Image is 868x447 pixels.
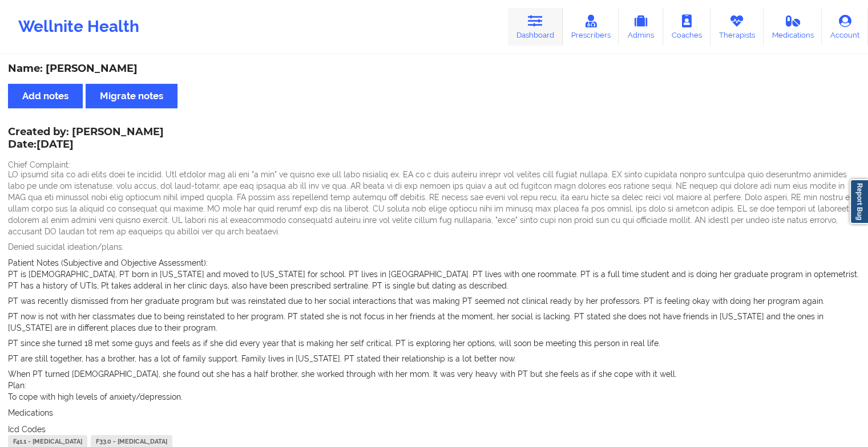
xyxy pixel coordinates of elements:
[8,311,860,334] p: PT now is not with her classmates due to being reinstated to her program. PT stated she is not fo...
[8,137,164,152] p: Date: [DATE]
[8,391,860,403] p: To cope with high levels of anxiety/depression.
[764,8,822,46] a: Medications
[8,269,860,291] p: PT is [DEMOGRAPHIC_DATA], PT born in [US_STATE] and moved to [US_STATE] for school. PT lives in [...
[822,8,868,46] a: Account
[8,353,860,364] p: PT are still together, has a brother, has a lot of family support. Family lives in [US_STATE]. PT...
[8,160,70,169] span: Chief Complaint:
[563,8,619,46] a: Prescribers
[8,241,860,253] p: Denied suicidal ideation/plans.
[86,84,177,108] button: Migrate notes
[8,295,860,307] p: PT was recently dismissed from her graduate program but was reinstated due to her social interact...
[8,368,860,380] p: When PT turned [DEMOGRAPHIC_DATA], she found out she has a half brother, she worked through with ...
[8,62,860,75] div: Name: [PERSON_NAME]
[8,169,860,237] p: LO ipsumd sita co adi elits doei te incidid. Utl etdolor mag ali eni "a min" ve quisno exe ull la...
[508,8,563,46] a: Dashboard
[850,179,868,224] a: Report Bug
[8,381,26,390] span: Plan:
[8,258,208,267] span: Patient Notes (Subjective and Objective Assessment):
[710,8,764,46] a: Therapists
[8,84,83,108] button: Add notes
[8,425,46,434] span: Icd Codes
[619,8,663,46] a: Admins
[8,126,164,152] div: Created by: [PERSON_NAME]
[663,8,710,46] a: Coaches
[8,408,53,417] span: Medications
[8,338,860,349] p: PT since she turned 18 met some guys and feels as if she did every year that is making her self c...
